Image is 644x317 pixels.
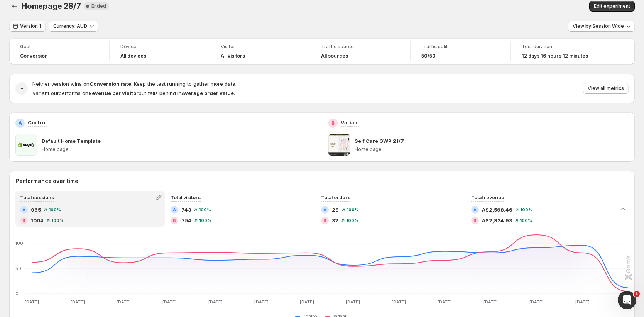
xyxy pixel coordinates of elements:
span: Total orders [321,195,350,200]
img: Self Care GWP 21/7 [328,134,350,156]
span: Traffic split [421,44,500,50]
span: 28 [332,206,339,214]
h2: A [173,207,176,212]
text: [DATE] [117,299,131,305]
text: [DATE] [25,299,39,305]
h2: B [173,218,176,223]
span: Conversion [20,53,48,59]
text: 0 [15,291,19,296]
span: Visitor [221,44,299,50]
span: Total visitors [171,195,201,200]
span: 754 [181,217,191,224]
button: Currency: AUD [49,21,98,32]
span: 100 % [51,218,64,223]
text: [DATE] [483,299,498,305]
span: 100 % [520,207,532,212]
h4: All devices [120,53,146,59]
span: View by: Session Wide [573,23,624,29]
text: [DATE] [208,299,223,305]
span: 100 % [520,218,532,223]
p: Variant [341,119,359,126]
span: Homepage 28/7 [22,2,81,11]
a: Traffic sourceAll sources [321,43,399,60]
h2: A [22,207,25,212]
strong: Average order value [182,90,234,96]
span: 100 % [347,207,359,212]
span: Traffic source [321,44,399,50]
text: [DATE] [71,299,85,305]
h2: B [323,218,326,223]
span: 50/50 [421,53,436,59]
span: Version 1 [20,23,41,29]
h2: B [331,120,335,126]
span: Total revenue [471,195,504,200]
span: 32 [332,217,338,224]
p: Home page [355,146,629,153]
strong: Conversion rate [90,81,131,87]
a: GoalConversion [20,43,98,60]
span: View all metrics [588,85,624,92]
span: Test duration [522,44,600,50]
span: 743 [181,206,191,214]
span: 100 % [199,207,211,212]
span: Total sessions [20,195,54,200]
span: 100 % [346,218,358,223]
text: [DATE] [300,299,314,305]
button: Collapse chart [618,203,629,214]
h4: All visitors [221,53,245,59]
h2: A [19,120,22,126]
h2: A [323,207,326,212]
span: Ended [91,3,106,9]
span: A$2,568.46 [482,206,512,214]
text: [DATE] [254,299,269,305]
text: [DATE] [575,299,590,305]
button: Edit experiment [589,1,635,12]
span: 1 [634,291,640,297]
p: Self Care GWP 21/7 [355,137,404,145]
text: 100 [15,241,23,246]
span: 100 % [199,218,211,223]
span: Edit experiment [594,3,630,9]
text: 50 [15,266,21,271]
span: 1004 [31,217,44,224]
a: Test duration12 days 16 hours 12 minutes [522,43,600,60]
text: [DATE] [346,299,360,305]
button: Back [9,1,20,12]
span: Variant outperforms on but falls behind in . [32,90,235,96]
text: [DATE] [392,299,406,305]
p: Default Home Template [42,137,101,145]
span: 965 [31,206,41,214]
span: Goal [20,44,98,50]
h2: - [20,85,23,92]
span: 100 % [49,207,61,212]
button: View all metrics [583,83,629,94]
p: Home page [42,146,316,153]
span: A$2,934.93 [482,217,512,224]
text: [DATE] [529,299,544,305]
a: Traffic split50/50 [421,43,500,60]
iframe: Intercom live chat [618,291,636,309]
h2: B [473,218,477,223]
h2: Performance over time [15,177,629,185]
button: View by:Session Wide [568,21,635,32]
p: Control [28,119,47,126]
text: [DATE] [162,299,177,305]
h2: B [22,218,25,223]
span: Currency: AUD [53,23,87,29]
strong: Revenue per visitor [88,90,139,96]
h2: A [473,207,477,212]
span: Device [120,44,199,50]
span: 12 days 16 hours 12 minutes [522,53,588,59]
h4: All sources [321,53,348,59]
button: Version 1 [9,21,46,32]
span: Neither version wins on . Keep the test running to gather more data. [32,81,237,87]
img: Default Home Template [15,134,37,156]
a: DeviceAll devices [120,43,199,60]
text: [DATE] [438,299,452,305]
a: VisitorAll visitors [221,43,299,60]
